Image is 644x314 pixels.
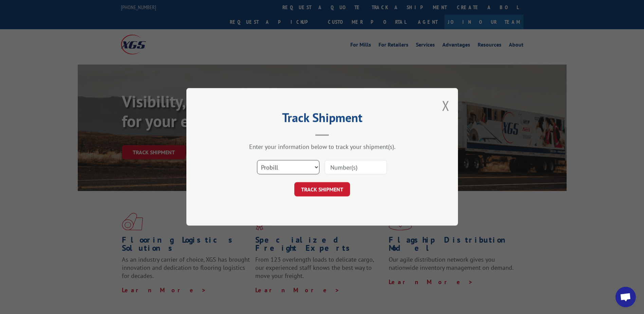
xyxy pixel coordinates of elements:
[442,97,449,115] button: Close modal
[220,113,424,126] h2: Track Shipment
[325,160,387,175] input: Number(s)
[220,143,424,151] div: Enter your information below to track your shipment(s).
[294,182,350,197] button: TRACK SHIPMENT
[615,287,636,307] div: Open chat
